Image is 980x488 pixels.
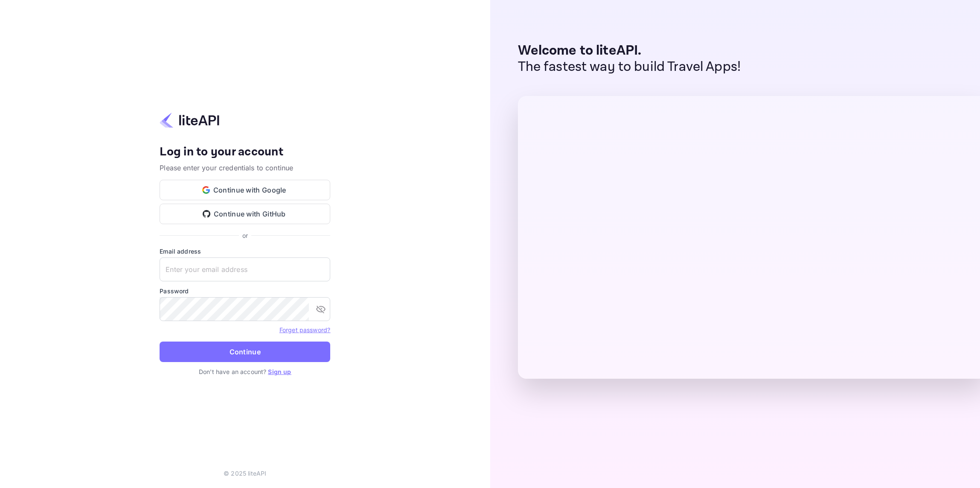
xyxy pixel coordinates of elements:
a: Forget password? [279,325,330,334]
a: Sign up [268,368,291,375]
label: Email address [160,247,330,256]
button: toggle password visibility [312,301,329,318]
button: Continue [160,342,330,362]
p: Welcome to liteAPI. [518,43,741,59]
h4: Log in to your account [160,145,330,160]
button: Continue with GitHub [160,204,330,224]
p: The fastest way to build Travel Apps! [518,59,741,75]
img: liteapi [160,112,219,129]
p: Please enter your credentials to continue [160,163,330,173]
a: Forget password? [279,326,330,333]
label: Password [160,286,330,295]
button: Continue with Google [160,180,330,200]
p: or [242,231,248,240]
p: Don't have an account? [160,367,330,376]
input: Enter your email address [160,257,330,281]
p: © 2025 liteAPI [224,469,266,478]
